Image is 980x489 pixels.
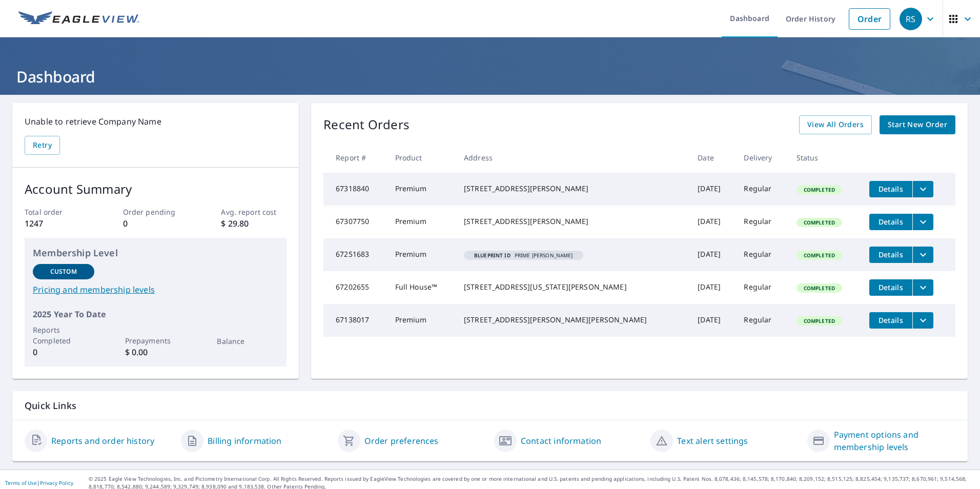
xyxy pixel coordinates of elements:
td: 67307750 [323,206,386,238]
span: Details [875,315,906,325]
p: Account Summary [25,180,287,198]
td: [DATE] [689,271,736,304]
p: Reports Completed [33,324,94,346]
div: RS [900,8,922,30]
p: $ 0.00 [125,346,187,358]
em: Blueprint ID [474,253,511,258]
span: PRIME [PERSON_NAME] [468,253,579,258]
button: filesDropdownBtn-67307750 [912,214,933,230]
span: Completed [798,186,841,193]
a: Start New Order [880,115,955,134]
p: Unable to retrieve Company Name [25,115,287,128]
span: View All Orders [807,118,864,131]
p: Membership Level [33,246,278,260]
button: detailsBtn-67307750 [869,214,912,230]
th: Delivery [736,142,788,173]
a: Terms of Use [5,479,37,486]
th: Date [689,142,736,173]
th: Product [387,142,456,173]
p: Recent Orders [323,115,410,134]
span: Details [875,250,906,259]
button: detailsBtn-67251683 [869,247,912,263]
button: Retry [25,136,60,155]
td: 67138017 [323,304,386,337]
a: Text alert settings [677,435,748,447]
span: Details [875,184,906,194]
td: [DATE] [689,173,736,206]
p: Total order [25,207,90,217]
button: filesDropdownBtn-67138017 [912,312,933,329]
th: Report # [323,142,386,173]
span: Details [875,217,906,227]
button: filesDropdownBtn-67202655 [912,279,933,296]
button: detailsBtn-67138017 [869,312,912,329]
td: Premium [387,206,456,238]
a: Payment options and membership levels [834,429,955,453]
td: Regular [736,173,788,206]
button: detailsBtn-67202655 [869,279,912,296]
div: [STREET_ADDRESS][US_STATE][PERSON_NAME] [464,282,681,292]
p: Quick Links [25,399,955,412]
td: Regular [736,206,788,238]
p: Avg. report cost [221,207,287,217]
button: filesDropdownBtn-67318840 [912,181,933,197]
td: Premium [387,304,456,337]
span: Completed [798,317,841,324]
h1: Dashboard [12,66,968,87]
span: Retry [33,139,52,152]
div: [STREET_ADDRESS][PERSON_NAME] [464,184,681,194]
td: Regular [736,271,788,304]
th: Address [456,142,689,173]
button: detailsBtn-67318840 [869,181,912,197]
div: [STREET_ADDRESS][PERSON_NAME][PERSON_NAME] [464,315,681,325]
td: Premium [387,238,456,271]
p: 0 [123,217,189,230]
td: Regular [736,238,788,271]
a: Billing information [208,435,281,447]
td: Full House™ [387,271,456,304]
button: filesDropdownBtn-67251683 [912,247,933,263]
td: [DATE] [689,206,736,238]
td: [DATE] [689,238,736,271]
p: $ 29.80 [221,217,287,230]
p: Balance [217,336,278,347]
p: 1247 [25,217,90,230]
a: Contact information [521,435,601,447]
span: Start New Order [888,118,947,131]
p: Order pending [123,207,189,217]
p: 2025 Year To Date [33,308,278,320]
p: | [5,480,73,486]
div: [STREET_ADDRESS][PERSON_NAME] [464,216,681,227]
td: 67251683 [323,238,386,271]
th: Status [788,142,861,173]
a: Pricing and membership levels [33,283,278,296]
span: Completed [798,284,841,292]
td: Premium [387,173,456,206]
a: View All Orders [799,115,872,134]
span: Completed [798,252,841,259]
a: Privacy Policy [40,479,73,486]
span: Details [875,282,906,292]
span: Completed [798,219,841,226]
td: Regular [736,304,788,337]
img: EV Logo [18,11,139,27]
td: [DATE] [689,304,736,337]
p: Prepayments [125,335,187,346]
td: 67202655 [323,271,386,304]
a: Order preferences [364,435,439,447]
p: Custom [50,267,77,276]
a: Order [849,8,890,30]
p: 0 [33,346,94,358]
td: 67318840 [323,173,386,206]
a: Reports and order history [51,435,154,447]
